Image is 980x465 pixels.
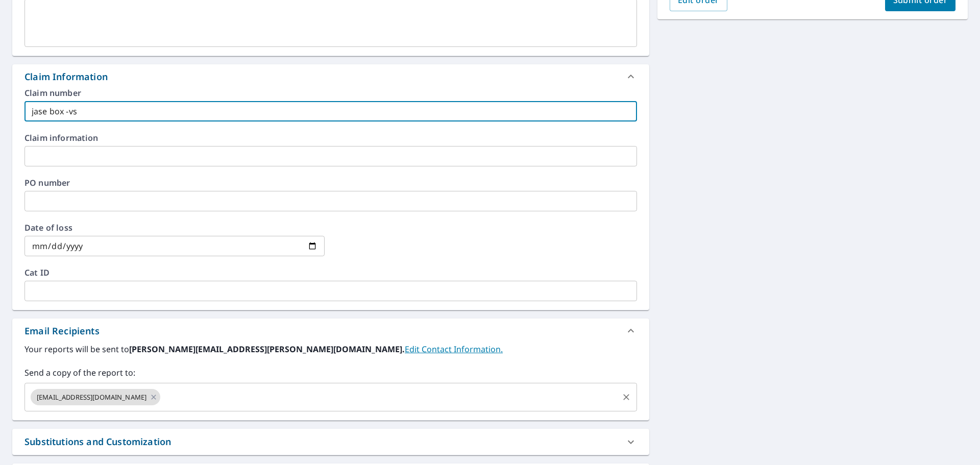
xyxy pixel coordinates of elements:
[129,344,405,355] b: [PERSON_NAME][EMAIL_ADDRESS][PERSON_NAME][DOMAIN_NAME].
[24,435,171,449] div: Substitutions and Customization
[619,390,633,404] button: Clear
[24,268,637,277] label: Cat ID
[405,344,503,355] a: EditContactInfo
[31,393,153,402] span: [EMAIL_ADDRESS][DOMAIN_NAME]
[24,224,325,232] label: Date of loss
[24,179,637,187] label: PO number
[12,64,649,89] div: Claim Information
[24,343,637,355] label: Your reports will be sent to
[12,319,649,343] div: Email Recipients
[24,134,637,142] label: Claim information
[24,366,637,379] label: Send a copy of the report to:
[24,89,637,97] label: Claim number
[31,389,160,405] div: [EMAIL_ADDRESS][DOMAIN_NAME]
[12,429,649,455] div: Substitutions and Customization
[24,70,108,84] div: Claim Information
[24,324,100,338] div: Email Recipients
